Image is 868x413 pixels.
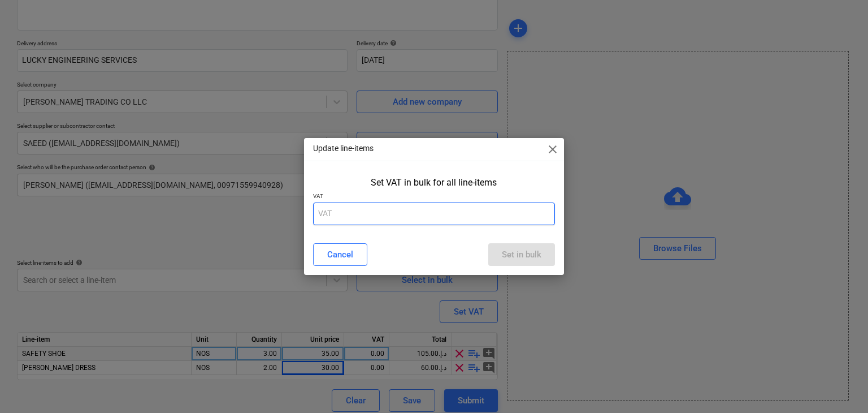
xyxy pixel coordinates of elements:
[313,192,555,202] p: VAT
[327,247,353,262] div: Cancel
[313,143,374,154] p: Update line-items
[313,243,367,266] button: Cancel
[811,359,868,413] iframe: Chat Widget
[546,143,559,156] span: close
[371,177,497,188] div: Set VAT in bulk for all line-items
[313,203,555,225] input: VAT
